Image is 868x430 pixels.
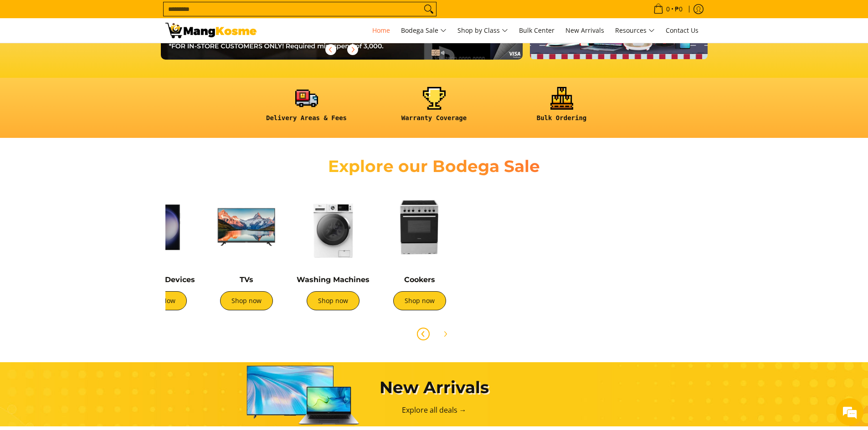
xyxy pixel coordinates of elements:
h2: Explore our Bodega Sale [302,156,566,177]
button: Next [435,324,455,344]
span: Shop by Class [457,25,508,36]
span: 0 [665,6,671,12]
a: Home [368,18,395,43]
a: Cookers [404,275,435,284]
a: Explore all deals → [402,405,467,415]
span: ₱0 [673,6,684,12]
span: Contact Us [666,26,699,35]
span: Home [372,26,390,35]
a: Bulk Center [514,18,559,43]
img: Mang Kosme: Your Home Appliances Warehouse Sale Partner! [165,23,257,38]
span: Resources [615,25,655,36]
a: New Arrivals [561,18,609,43]
a: Shop now [393,291,446,310]
span: New Arrivals [565,26,604,35]
span: Bodega Sale [401,25,447,36]
img: Washing Machines [294,188,372,266]
a: Washing Machines [297,275,370,284]
a: TVs [240,275,253,284]
a: Shop by Class [453,18,513,43]
a: Bodega Sale [396,18,451,43]
a: Contact Us [661,18,703,43]
button: Search [421,2,436,16]
a: <h6><strong>Bulk Ordering</strong></h6> [503,87,621,129]
a: <h6><strong>Warranty Coverage</strong></h6> [375,87,493,129]
a: Shop now [220,291,273,310]
img: TVs [208,188,285,266]
span: Bulk Center [519,26,555,35]
button: Next [343,40,363,60]
span: • [651,4,685,14]
a: Resources [611,18,659,43]
button: Previous [321,40,341,60]
img: Cookers [381,188,458,266]
a: <h6><strong>Delivery Areas & Fees</strong></h6> [247,87,366,129]
nav: Main Menu [266,18,703,43]
button: Previous [413,324,433,344]
a: Shop now [307,291,360,310]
